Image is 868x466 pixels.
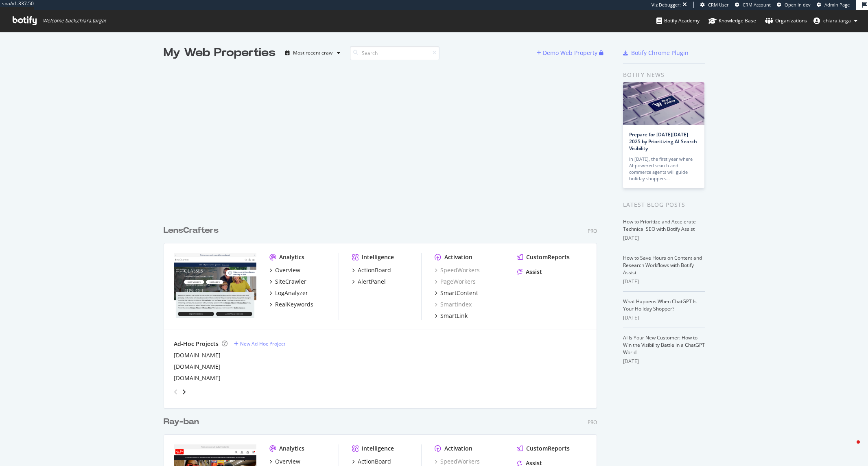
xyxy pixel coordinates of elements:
[526,444,570,453] div: CustomReports
[282,46,343,59] button: Most recent crawl
[623,218,696,232] a: How to Prioritize and Accelerate Technical SEO with Botify Assist
[275,457,300,466] div: Overview
[435,312,468,320] a: SmartLink
[588,228,597,234] div: Pro
[181,388,187,396] div: angle-right
[440,312,468,320] div: SmartLink
[765,17,807,25] div: Organizations
[435,457,480,466] a: SpeedWorkers
[269,278,306,286] a: SiteCrawler
[269,457,300,466] a: Overview
[517,253,570,261] a: CustomReports
[234,340,285,347] a: New Ad-Hoc Project
[358,266,391,274] div: ActionBoard
[700,2,729,8] a: CRM User
[517,268,542,276] a: Assist
[444,253,472,261] div: Activation
[174,351,221,359] a: [DOMAIN_NAME]
[350,46,439,60] input: Search
[656,10,700,32] a: Botify Academy
[537,46,599,59] button: Demo Web Property
[765,10,807,32] a: Organizations
[777,2,811,8] a: Open in dev
[174,340,219,348] div: Ad-Hoc Projects
[623,70,705,79] div: Botify news
[623,298,697,312] a: What Happens When ChatGPT Is Your Holiday Shopper?
[352,266,391,274] a: ActionBoard
[588,419,597,426] div: Pro
[623,49,689,57] a: Botify Chrome Plugin
[623,254,702,276] a: How to Save Hours on Content and Research Workflows with Botify Assist
[362,444,394,453] div: Intelligence
[279,444,304,453] div: Analytics
[708,17,756,25] div: Knowledge Base
[240,340,285,347] div: New Ad-Hoc Project
[656,17,700,25] div: Botify Academy
[174,363,221,371] a: [DOMAIN_NAME]
[631,49,689,57] div: Botify Chrome Plugin
[623,82,704,125] img: Prepare for Black Friday 2025 by Prioritizing AI Search Visibility
[526,268,542,276] div: Assist
[164,225,222,236] a: LensCrafters
[275,266,300,274] div: Overview
[269,300,313,308] a: RealKeywords
[43,18,106,24] span: Welcome back, chiara.targa !
[358,457,391,466] div: ActionBoard
[164,225,219,236] div: LensCrafters
[275,300,313,308] div: RealKeywords
[743,2,771,8] span: CRM Account
[269,289,308,297] a: LogAnalyzer
[352,278,386,286] a: AlertPanel
[358,278,386,286] div: AlertPanel
[817,2,850,8] a: Admin Page
[652,2,681,8] div: Viz Debugger:
[435,266,480,274] a: SpeedWorkers
[840,438,860,458] iframe: Intercom live chat
[623,314,705,322] div: [DATE]
[543,49,597,57] div: Demo Web Property
[435,278,476,286] a: PageWorkers
[164,45,275,61] div: My Web Properties
[623,334,705,356] a: AI Is Your New Customer: How to Win the Visibility Battle in a ChatGPT World
[623,200,705,209] div: Latest Blog Posts
[517,444,570,453] a: CustomReports
[435,300,472,308] a: SmartIndex
[537,49,599,56] a: Demo Web Property
[435,289,478,297] a: SmartContent
[629,131,697,152] a: Prepare for [DATE][DATE] 2025 by Prioritizing AI Search Visibility
[174,374,221,382] a: [DOMAIN_NAME]
[735,2,771,8] a: CRM Account
[785,2,811,8] span: Open in dev
[269,266,300,274] a: Overview
[807,14,864,27] button: chiara.targa
[362,253,394,261] div: Intelligence
[823,17,851,24] span: chiara.targa
[352,457,391,466] a: ActionBoard
[623,234,705,242] div: [DATE]
[293,50,334,55] div: Most recent crawl
[444,444,472,453] div: Activation
[440,289,478,297] div: SmartContent
[279,253,304,261] div: Analytics
[171,385,181,398] div: angle-left
[275,289,308,297] div: LogAnalyzer
[623,358,705,365] div: [DATE]
[526,253,570,261] div: CustomReports
[164,416,199,428] div: Ray-ban
[164,416,202,428] a: Ray-ban
[629,156,698,182] div: In [DATE], the first year where AI-powered search and commerce agents will guide holiday shoppers…
[824,2,850,8] span: Admin Page
[174,253,256,319] img: lenscrafters.com
[708,2,729,8] span: CRM User
[623,278,705,285] div: [DATE]
[275,278,306,286] div: SiteCrawler
[708,10,756,32] a: Knowledge Base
